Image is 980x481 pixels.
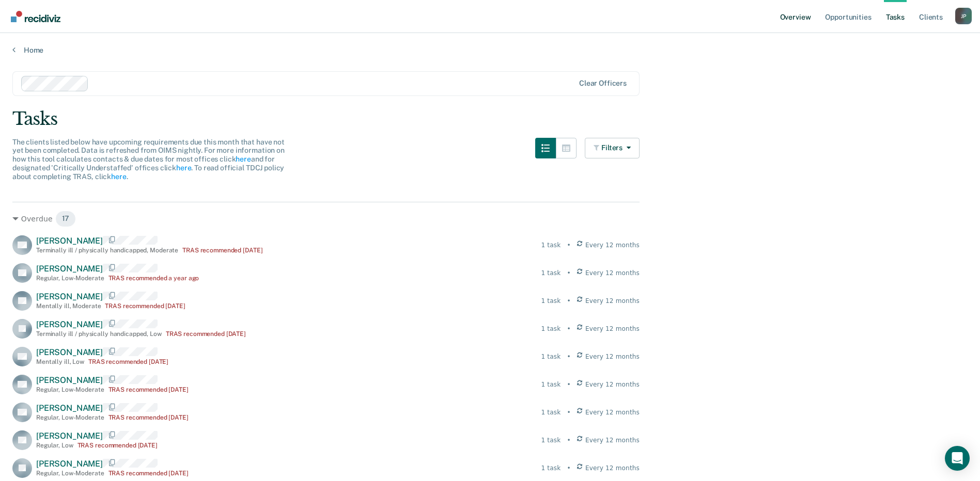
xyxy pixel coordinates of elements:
[36,414,104,421] div: Regular , Low-Moderate
[585,352,640,361] span: Every 12 months
[36,442,73,449] div: Regular , Low
[36,302,101,310] div: Mentally ill , Moderate
[111,172,126,181] a: here
[585,296,640,306] span: Every 12 months
[36,431,103,441] span: [PERSON_NAME]
[955,8,972,24] button: Profile dropdown button
[88,358,168,365] div: TRAS recommended [DATE]
[541,463,561,473] div: 1 task
[541,352,561,361] div: 1 task
[36,330,162,338] div: Terminally ill / physically handicapped , Low
[12,211,640,227] div: Overdue 17
[36,470,104,477] div: Regular , Low-Moderate
[36,264,103,274] span: [PERSON_NAME]
[541,268,561,278] div: 1 task
[12,108,968,130] div: Tasks
[36,386,104,393] div: Regular , Low-Moderate
[36,236,103,246] span: [PERSON_NAME]
[36,375,103,385] span: [PERSON_NAME]
[12,45,968,55] a: Home
[108,386,189,393] div: TRAS recommended [DATE]
[77,442,158,449] div: TRAS recommended [DATE]
[36,459,103,469] span: [PERSON_NAME]
[541,324,561,333] div: 1 task
[585,138,640,158] button: Filters
[55,211,76,227] span: 17
[567,296,570,306] div: •
[541,380,561,389] div: 1 task
[36,347,103,357] span: [PERSON_NAME]
[579,79,627,88] div: Clear officers
[567,408,570,417] div: •
[567,436,570,445] div: •
[108,470,189,477] div: TRAS recommended [DATE]
[567,463,570,473] div: •
[108,414,189,421] div: TRAS recommended [DATE]
[108,275,199,282] div: TRAS recommended a year ago
[945,446,970,471] div: Open Intercom Messenger
[585,324,640,333] span: Every 12 months
[36,292,103,301] span: [PERSON_NAME]
[585,436,640,445] span: Every 12 months
[105,302,185,310] div: TRAS recommended [DATE]
[567,380,570,389] div: •
[541,296,561,306] div: 1 task
[585,408,640,417] span: Every 12 months
[36,319,103,329] span: [PERSON_NAME]
[36,358,84,365] div: Mentally ill , Low
[541,241,561,250] div: 1 task
[567,324,570,333] div: •
[36,247,178,254] div: Terminally ill / physically handicapped , Moderate
[567,241,570,250] div: •
[567,352,570,361] div: •
[11,11,60,22] img: Recidiviz
[166,330,246,338] div: TRAS recommended [DATE]
[585,241,640,250] span: Every 12 months
[12,138,285,181] span: The clients listed below have upcoming requirements due this month that have not yet been complet...
[182,247,262,254] div: TRAS recommended [DATE]
[236,155,251,163] a: here
[36,275,104,282] div: Regular , Low-Moderate
[541,408,561,417] div: 1 task
[36,403,103,413] span: [PERSON_NAME]
[567,268,570,278] div: •
[585,380,640,389] span: Every 12 months
[585,463,640,473] span: Every 12 months
[585,268,640,278] span: Every 12 months
[176,164,191,172] a: here
[955,8,972,24] div: J P
[541,436,561,445] div: 1 task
